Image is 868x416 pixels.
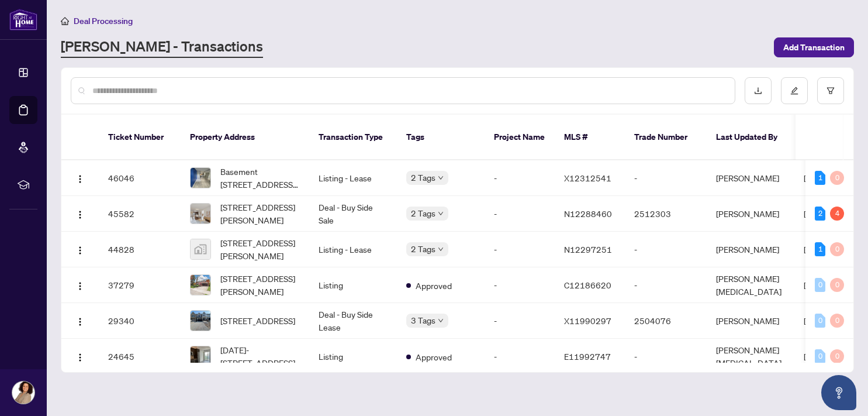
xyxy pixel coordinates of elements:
div: 0 [830,314,844,328]
td: 2512303 [625,196,707,232]
th: Ticket Number [99,115,181,160]
button: Logo [71,276,89,294]
td: [PERSON_NAME] [707,196,794,232]
span: E11992747 [564,351,611,362]
span: [DATE] [804,315,829,326]
img: Logo [75,281,85,291]
td: - [485,196,555,232]
td: [PERSON_NAME][MEDICAL_DATA] [707,267,794,303]
td: [PERSON_NAME] [707,303,794,339]
span: Approved [416,279,452,292]
td: - [485,160,555,196]
span: 3 Tags [411,314,435,327]
img: Logo [75,317,85,326]
span: C12186620 [564,280,611,290]
span: [DATE] [804,351,829,362]
td: 45582 [99,196,181,232]
span: Add Transaction [783,38,845,57]
td: 46046 [99,160,181,196]
button: download [745,77,772,104]
img: Logo [75,210,85,219]
span: [DATE]-[STREET_ADDRESS] [220,343,300,369]
span: [STREET_ADDRESS] [220,314,295,327]
td: - [625,232,707,267]
div: 1 [815,242,825,256]
button: Logo [71,347,89,366]
button: edit [781,77,808,104]
span: [DATE] [804,208,829,219]
td: Listing - Lease [309,160,397,196]
th: Last Updated By [707,115,794,160]
th: Property Address [181,115,309,160]
span: 2 Tags [411,207,435,220]
td: - [625,267,707,303]
div: 0 [830,278,844,292]
th: Project Name [485,115,555,160]
span: N12288460 [564,208,612,219]
button: Logo [71,204,89,223]
img: thumbnail-img [191,168,210,188]
td: - [485,267,555,303]
span: Approved [416,350,452,363]
span: Basement [STREET_ADDRESS][PERSON_NAME] [220,165,300,191]
span: [STREET_ADDRESS][PERSON_NAME] [220,201,300,226]
span: Deal Processing [74,16,133,26]
td: Listing [309,267,397,303]
span: filter [826,87,835,95]
div: 0 [815,278,825,292]
td: [PERSON_NAME] [707,232,794,267]
td: Listing - Lease [309,232,397,267]
td: - [485,232,555,267]
th: Transaction Type [309,115,397,160]
a: [PERSON_NAME] - Transactions [61,37,263,58]
button: Logo [71,311,89,330]
img: Logo [75,353,85,362]
td: - [485,339,555,374]
th: Trade Number [625,115,707,160]
td: 2504076 [625,303,707,339]
div: 0 [815,314,825,328]
span: down [438,211,444,216]
img: thumbnail-img [191,275,210,295]
span: 2 Tags [411,171,435,184]
img: Logo [75,246,85,255]
div: 0 [830,171,844,185]
span: X12312541 [564,173,611,183]
span: [STREET_ADDRESS][PERSON_NAME] [220,272,300,298]
td: - [625,160,707,196]
td: [PERSON_NAME][MEDICAL_DATA] [707,339,794,374]
button: Logo [71,169,89,187]
span: download [754,87,762,95]
div: 0 [830,349,844,363]
span: edit [790,87,798,95]
span: X11990297 [564,315,611,326]
span: down [438,175,444,181]
td: [PERSON_NAME] [707,160,794,196]
td: - [625,339,707,374]
span: [DATE] [804,173,829,183]
span: [STREET_ADDRESS][PERSON_NAME] [220,236,300,262]
img: thumbnail-img [191,311,210,331]
button: filter [817,77,844,104]
span: home [61,17,69,25]
th: Tags [397,115,485,160]
img: thumbnail-img [191,239,210,259]
div: 0 [815,349,825,363]
td: Deal - Buy Side Lease [309,303,397,339]
img: Logo [75,174,85,184]
td: Deal - Buy Side Sale [309,196,397,232]
span: 2 Tags [411,242,435,256]
button: Open asap [821,375,856,410]
td: - [485,303,555,339]
img: Profile Icon [12,381,34,404]
div: 0 [830,242,844,256]
td: 44828 [99,232,181,267]
span: N12297251 [564,244,612,255]
td: 37279 [99,267,181,303]
th: MLS # [555,115,625,160]
img: logo [9,9,37,30]
span: [DATE] [804,280,829,290]
button: Add Transaction [774,37,854,57]
div: 1 [815,171,825,185]
td: 24645 [99,339,181,374]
